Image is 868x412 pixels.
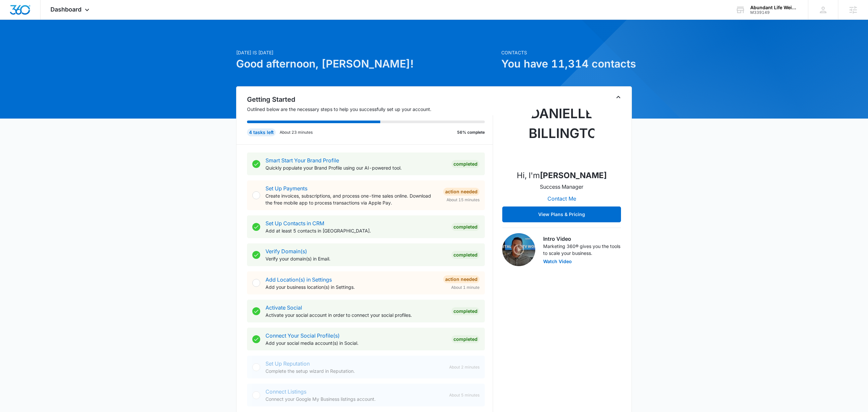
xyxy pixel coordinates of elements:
a: Verify Domain(s) [265,248,307,255]
div: 4 tasks left [247,128,276,136]
span: About 5 minutes [449,392,480,398]
div: Completed [451,251,480,259]
h2: Getting Started [247,95,493,104]
p: About 23 minutes [280,129,313,135]
div: Action Needed [443,275,480,283]
span: About 1 minute [451,285,480,290]
p: 56% complete [457,129,485,135]
h1: You have 11,314 contacts [501,56,632,72]
div: account id [750,10,798,15]
p: Add at least 5 contacts in [GEOGRAPHIC_DATA]. [265,227,446,234]
h1: Good afternoon, [PERSON_NAME]! [236,56,497,72]
a: Smart Start Your Brand Profile [265,157,339,164]
a: Set Up Contacts in CRM [265,220,324,227]
a: Add Location(s) in Settings [265,276,332,283]
a: Set Up Payments [265,185,307,192]
p: Connect your Google My Business listings account. [265,396,444,402]
div: Completed [451,160,480,168]
span: About 2 minutes [449,364,480,370]
div: Action Needed [443,188,480,196]
p: Success Manager [540,183,583,191]
p: Create invoices, subscriptions, and process one-time sales online. Download the free mobile app t... [265,192,438,206]
p: Activate your social account in order to connect your social profiles. [265,312,446,318]
p: Contacts [501,49,632,56]
span: About 15 minutes [447,197,480,203]
button: View Plans & Pricing [502,206,621,222]
p: Add your social media account(s) in Social. [265,340,446,346]
p: Add your business location(s) in Settings. [265,284,438,290]
p: Verify your domain(s) in Email. [265,255,446,262]
a: Activate Social [265,304,302,311]
div: Completed [451,307,480,315]
button: Contact Me [541,191,583,206]
button: Toggle Collapse [614,93,622,101]
img: Danielle Billington [529,98,595,164]
p: Outlined below are the necessary steps to help you successfully set up your account. [247,106,493,113]
p: Marketing 360® gives you the tools to scale your business. [543,243,621,257]
p: Complete the setup wizard in Reputation. [265,368,444,374]
div: Completed [451,223,480,231]
p: [DATE] is [DATE] [236,49,497,56]
strong: [PERSON_NAME] [540,171,607,180]
span: Dashboard [50,6,81,13]
p: Hi, I'm [517,170,607,181]
p: Quickly populate your Brand Profile using our AI-powered tool. [265,164,446,171]
h3: Intro Video [543,235,621,243]
div: account name [750,5,798,10]
button: Watch Video [543,259,572,264]
a: Connect Your Social Profile(s) [265,332,340,339]
img: Intro Video [502,233,535,266]
div: Completed [451,335,480,343]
